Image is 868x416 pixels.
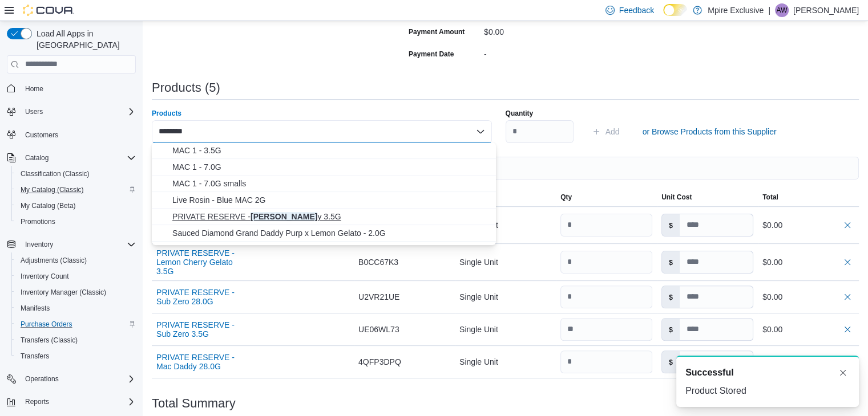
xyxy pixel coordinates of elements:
a: Transfers (Classic) [16,333,82,347]
span: Inventory [21,238,136,251]
span: Operations [25,374,59,384]
span: AW [776,3,787,17]
button: Inventory Count [11,268,140,284]
span: Reports [21,395,136,409]
p: | [768,3,770,17]
div: - [484,45,637,59]
span: Adjustments (Classic) [16,254,136,267]
span: Promotions [21,217,55,226]
button: Dismiss toast [836,366,850,380]
button: PRIVATE RESERVE - Lemon Cherry Gelato 3.5G [156,248,248,276]
span: My Catalog (Classic) [16,183,136,197]
label: $ [662,251,680,273]
span: B0CC67K3 [358,255,398,269]
div: Notification [685,366,850,380]
span: Purchase Orders [16,317,136,331]
button: Catalog [21,151,53,165]
button: MAC 1 - 7.0G smalls [152,176,496,192]
span: Home [21,81,136,96]
span: Purchase Orders [21,320,72,329]
span: My Catalog (Beta) [16,199,136,213]
button: Inventory Manager (Classic) [11,284,140,300]
label: Quantity [506,109,534,118]
span: Reports [25,397,49,406]
button: or Browse Products from this Supplier [638,120,781,143]
button: Transfers [11,348,140,364]
button: Sauced Diamond Grand Daddy Purp x Lemon Gelato - 2.0G [152,225,496,242]
span: Home [25,84,43,93]
span: Users [21,105,136,119]
button: Purchase Orders [11,316,140,332]
button: Unit [455,188,556,206]
button: Operations [21,372,63,386]
a: Home [21,82,48,96]
a: Transfers [16,349,54,363]
button: Promotions [11,214,140,230]
button: PRIVATE RESERVE - Mac Daddy 3.5G [152,209,496,225]
span: Catalog [21,151,136,165]
span: Transfers (Classic) [21,336,78,345]
div: Alexsa Whaley [775,3,789,17]
span: Inventory [25,240,53,249]
span: Transfers [21,352,49,361]
span: Unit Cost [661,193,692,202]
p: Mpire Exclusive [708,3,764,17]
a: Manifests [16,301,54,315]
span: Total [762,193,778,202]
div: Single Unit [455,214,556,236]
button: Customers [2,127,140,143]
a: Classification (Classic) [16,167,94,181]
a: My Catalog (Beta) [16,199,80,213]
p: [PERSON_NAME] [793,3,859,17]
span: Users [25,107,43,116]
span: Successful [685,366,733,380]
h3: Products (5) [152,81,220,95]
span: Feedback [619,5,654,16]
div: Choose from the following options [152,142,496,242]
button: Inventory [21,238,58,251]
span: Catalog [25,153,49,162]
button: Close list of options [476,127,485,136]
button: Add [587,120,624,143]
a: Adjustments (Classic) [16,254,91,267]
button: MAC 1 - 3.5G [152,142,496,159]
span: Classification (Classic) [21,169,90,178]
button: Inventory [2,236,140,252]
button: PRIVATE RESERVE - Mac Daddy 28.0G [156,353,248,371]
button: Transfers (Classic) [11,332,140,348]
button: Home [2,80,140,97]
div: Single Unit [455,286,556,308]
a: Customers [21,128,63,142]
span: Customers [21,128,136,142]
button: Live Rosin - Blue MAC 2G [152,192,496,209]
div: $0.00 [762,290,854,304]
span: Adjustments (Classic) [21,256,87,265]
button: Reports [2,394,140,410]
button: PRIVATE RESERVE - Sub Zero 28.0G [156,288,248,306]
span: 4QFP3DPQ [358,355,401,369]
input: Dark Mode [663,4,687,16]
button: Users [21,105,47,119]
span: My Catalog (Classic) [21,185,84,194]
button: My Catalog (Classic) [11,182,140,198]
label: Products [152,109,181,118]
button: Manifests [11,300,140,316]
button: My Catalog (Beta) [11,198,140,214]
span: Manifests [21,304,50,313]
button: Users [2,104,140,120]
span: Qty [560,193,572,202]
span: Load All Apps in [GEOGRAPHIC_DATA] [32,28,136,51]
span: Promotions [16,215,136,229]
button: Reports [21,395,54,409]
button: Total [758,188,859,206]
span: Operations [21,372,136,386]
button: Operations [2,371,140,387]
span: Inventory Count [16,270,136,283]
div: Single Unit [455,350,556,373]
div: $0.00 [762,218,854,232]
button: Unit Cost [657,188,758,206]
div: Product Stored [685,384,850,398]
label: Payment Date [409,50,454,59]
span: Add [605,126,620,137]
span: Classification (Classic) [16,167,136,181]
